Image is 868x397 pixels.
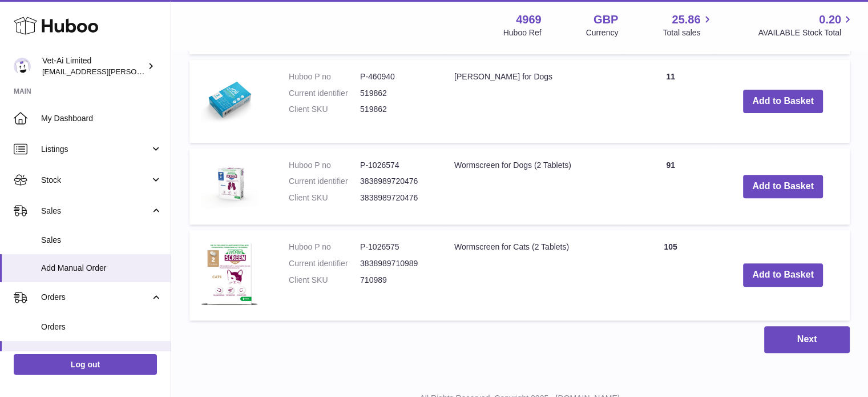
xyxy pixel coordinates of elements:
button: Add to Basket [743,175,823,198]
span: [EMAIL_ADDRESS][PERSON_NAME][DOMAIN_NAME] [42,67,229,76]
img: abbey.fraser-roe@vet-ai.com [14,58,31,75]
img: Wormscreen for Dogs (2 Tablets) [201,160,258,211]
span: Listings [41,144,150,155]
dd: 3838989720476 [360,176,431,187]
span: Sales [41,206,150,216]
dd: P-460940 [360,71,431,82]
a: 0.20 AVAILABLE Stock Total [758,12,854,38]
dt: Huboo P no [289,242,360,252]
span: My Dashboard [41,113,162,124]
div: Vet-Ai Limited [42,55,145,77]
dt: Client SKU [289,275,360,286]
button: Add to Basket [743,263,823,287]
span: Stock [41,175,150,186]
dd: 710989 [360,275,431,286]
span: 0.20 [819,12,841,27]
dt: Huboo P no [289,160,360,171]
span: 25.86 [672,12,700,27]
dd: 519862 [360,104,431,115]
span: Sales [41,235,162,246]
dd: 519862 [360,88,431,99]
dd: 3838989710989 [360,258,431,269]
td: 91 [625,149,716,224]
dt: Current identifier [289,258,360,269]
dd: 3838989720476 [360,193,431,203]
span: Add Manual Order [41,350,162,360]
td: 105 [625,230,716,320]
dd: P-1026575 [360,242,431,252]
div: Currency [586,27,619,38]
td: 11 [625,60,716,143]
td: Wormscreen for Dogs (2 Tablets) [443,149,625,224]
td: Wormscreen for Cats (2 Tablets) [443,230,625,320]
strong: 4969 [516,12,542,27]
dt: Huboo P no [289,71,360,82]
span: Total sales [663,27,713,38]
a: 25.86 Total sales [663,12,713,38]
dt: Client SKU [289,193,360,203]
img: Joii Wormer for Dogs [201,71,258,129]
a: Log out [14,354,157,375]
td: [PERSON_NAME] for Dogs [443,60,625,143]
button: Add to Basket [743,90,823,113]
dt: Current identifier [289,88,360,99]
span: Orders [41,292,150,303]
dt: Current identifier [289,176,360,187]
img: Wormscreen for Cats (2 Tablets) [201,242,258,306]
strong: GBP [594,12,618,27]
dd: P-1026574 [360,160,431,171]
button: Next [764,326,850,353]
div: Huboo Ref [503,27,542,38]
span: Add Manual Order [41,263,162,274]
dt: Client SKU [289,104,360,115]
span: AVAILABLE Stock Total [758,27,854,38]
span: Orders [41,322,162,332]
